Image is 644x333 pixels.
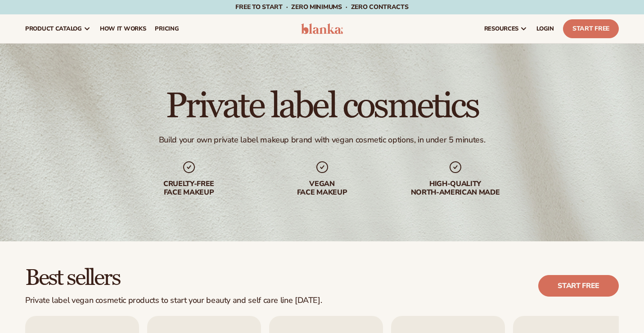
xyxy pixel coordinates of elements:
a: Start free [538,275,619,297]
div: Private label vegan cosmetic products to start your beauty and self care line [DATE]. [25,296,322,306]
a: Start Free [563,19,619,38]
div: Vegan face makeup [265,180,380,197]
img: logo [301,23,343,34]
span: pricing [155,25,179,32]
a: resources [480,14,532,43]
span: resources [484,25,518,32]
span: LOGIN [536,25,554,32]
span: product catalog [25,25,82,32]
h1: Private label cosmetics [166,88,478,124]
div: Build your own private label makeup brand with vegan cosmetic options, in under 5 minutes. [159,135,486,145]
a: product catalog [21,14,95,43]
div: High-quality North-american made [398,180,513,197]
div: Cruelty-free face makeup [131,180,247,197]
span: Free to start · ZERO minimums · ZERO contracts [235,3,408,11]
span: How It Works [100,25,146,32]
a: LOGIN [532,14,558,43]
a: pricing [150,14,183,43]
h2: Best sellers [25,266,322,290]
a: How It Works [95,14,151,43]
